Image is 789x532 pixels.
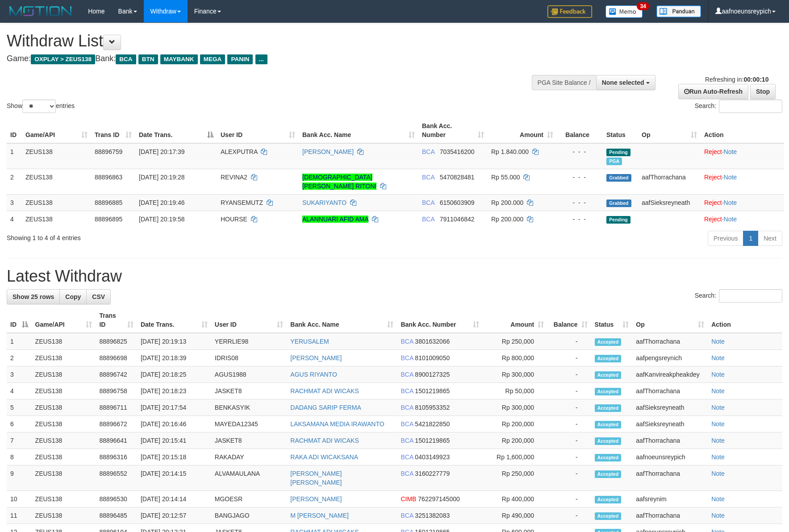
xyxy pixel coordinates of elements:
span: BCA [401,371,413,378]
span: Copy 7911046842 to clipboard [440,216,475,223]
td: - [547,449,591,465]
td: ZEUS138 [22,194,91,211]
a: Note [711,420,725,428]
a: Stop [750,84,776,99]
td: · [701,143,784,169]
td: 88896530 [96,491,137,507]
td: [DATE] 20:18:39 [137,350,211,366]
td: 88896641 [96,432,137,449]
a: RAKA ADI WICAKSANA [290,453,358,461]
button: None selected [596,75,655,90]
span: Accepted [595,512,622,520]
span: BCA [422,199,434,206]
th: Date Trans.: activate to sort column descending [135,118,217,143]
input: Search: [719,100,782,113]
span: Rp 200.000 [491,199,523,206]
td: - [547,383,591,399]
span: Copy 8900127325 to clipboard [415,371,450,378]
a: CSV [86,289,111,304]
td: [DATE] 20:16:46 [137,416,211,432]
td: [DATE] 20:15:18 [137,449,211,465]
span: Refreshing in: [705,76,768,83]
th: Bank Acc. Number: activate to sort column ascending [418,118,488,143]
a: Reject [704,174,722,181]
td: ZEUS138 [32,350,96,366]
td: ZEUS138 [32,383,96,399]
span: Accepted [595,454,622,461]
td: Rp 800,000 [483,350,547,366]
span: 88896759 [95,148,122,155]
div: Showing 1 to 4 of 4 entries [7,230,322,242]
a: [PERSON_NAME] [290,354,342,362]
a: Next [758,231,782,246]
a: Note [711,512,725,519]
span: Copy 1501219865 to clipboard [415,437,450,444]
td: 7 [7,432,32,449]
span: ALEXPUTRA [221,148,257,155]
td: MAYEDA12345 [211,416,287,432]
td: Rp 400,000 [483,491,547,507]
td: [DATE] 20:17:54 [137,399,211,416]
td: 88896698 [96,350,137,366]
a: Previous [708,231,743,246]
strong: 00:00:10 [743,76,768,83]
span: Accepted [595,496,622,503]
td: [DATE] 20:14:15 [137,465,211,491]
span: ... [255,54,267,64]
div: PGA Site Balance / [532,75,596,90]
th: ID [7,118,22,143]
label: Search: [695,100,782,113]
span: Copy 1501219865 to clipboard [415,387,450,395]
td: - [547,465,591,491]
th: Status: activate to sort column ascending [591,308,633,333]
span: Copy 0403149923 to clipboard [415,453,450,461]
a: [PERSON_NAME] [PERSON_NAME] [290,470,342,486]
a: Show 25 rows [7,289,60,304]
th: Game/API: activate to sort column ascending [22,118,91,143]
span: BTN [138,54,158,64]
span: BCA [401,338,413,345]
td: Rp 250,000 [483,333,547,350]
span: BCA [401,404,413,411]
td: aafnoeunsreypich [632,449,708,465]
span: None selected [602,79,644,86]
span: Copy 762297145000 to clipboard [418,495,459,503]
td: 10 [7,491,32,507]
span: Pending [606,149,630,156]
h1: Withdraw List [7,32,517,50]
td: 5 [7,399,32,416]
a: DADANG SARIP FERMA [290,404,361,411]
td: 88896825 [96,333,137,350]
div: - - - [560,215,599,224]
a: Note [711,338,725,345]
span: BCA [401,512,413,519]
span: RYANSEMUTZ [221,199,263,206]
td: - [547,333,591,350]
a: Note [724,174,737,181]
td: 2 [7,350,32,366]
span: BCA [422,174,434,181]
td: 1 [7,143,22,169]
span: Rp 55.000 [491,174,520,181]
th: Bank Acc. Number: activate to sort column ascending [397,308,483,333]
span: [DATE] 20:17:39 [139,148,184,155]
td: 6 [7,416,32,432]
span: Copy 3251382083 to clipboard [415,512,450,519]
img: Button%20Memo.svg [605,5,643,18]
td: Rp 200,000 [483,416,547,432]
td: Rp 200,000 [483,432,547,449]
th: Balance: activate to sort column ascending [547,308,591,333]
div: - - - [560,147,599,156]
span: OXPLAY > ZEUS138 [31,54,95,64]
span: Show 25 rows [13,293,54,300]
img: Feedback.jpg [547,5,592,18]
td: ALVAMAULANA [211,465,287,491]
th: User ID: activate to sort column ascending [211,308,287,333]
td: 88896742 [96,366,137,383]
span: Accepted [595,338,622,346]
span: BCA [422,148,434,155]
td: ZEUS138 [32,399,96,416]
a: Reject [704,148,722,155]
td: aafSieksreyneath [632,416,708,432]
th: Trans ID: activate to sort column ascending [91,118,135,143]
